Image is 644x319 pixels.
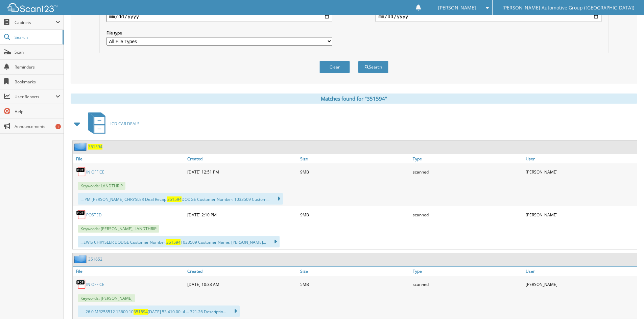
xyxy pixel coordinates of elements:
[411,165,524,179] div: scanned
[167,196,182,202] span: 351594
[71,94,637,104] div: Matches found for "351594"
[15,34,59,40] span: Search
[15,109,60,114] span: Help
[88,144,102,150] a: 351594
[186,154,299,163] a: Created
[15,79,60,85] span: Bookmarks
[610,287,644,319] iframe: Chat Widget
[7,3,57,12] img: scan123-logo-white.svg
[15,49,60,55] span: Scan
[524,154,637,163] a: User
[438,6,476,10] span: [PERSON_NAME]
[78,193,283,205] div: ... PM [PERSON_NAME] CHRYSLER Deal Recap: DODGE Customer Number: 1033509 Custom...
[88,256,102,262] a: 351652
[299,154,411,163] a: Size
[411,277,524,291] div: scanned
[524,165,637,179] div: [PERSON_NAME]
[524,267,637,276] a: User
[299,277,411,291] div: 5MB
[15,94,55,100] span: User Reports
[299,165,411,179] div: 9MB
[376,11,601,22] input: end
[74,255,88,263] img: folder2.png
[78,225,159,233] span: Keywords: [PERSON_NAME], LANDTHRIP
[74,142,88,151] img: folder2.png
[86,212,102,218] a: POSTED
[55,124,61,129] div: 1
[524,208,637,221] div: [PERSON_NAME]
[110,121,140,127] span: LCD CAR DEALS
[299,208,411,221] div: 9MB
[78,182,125,190] span: Keywords: LANDTHRIP
[186,208,299,221] div: [DATE] 2:10 PM
[15,124,60,129] span: Announcements
[73,267,186,276] a: File
[106,11,332,22] input: start
[411,208,524,221] div: scanned
[73,154,186,163] a: File
[166,239,181,245] span: 351594
[15,64,60,70] span: Reminders
[358,61,388,73] button: Search
[78,236,280,247] div: ...EWIS CHRYSLER DODGE Customer Number: 1033509 Customer Name: [PERSON_NAME]...
[78,294,135,302] span: Keywords: [PERSON_NAME]
[502,6,634,10] span: [PERSON_NAME] Automotive Group ([GEOGRAPHIC_DATA])
[76,167,86,177] img: PDF.png
[186,267,299,276] a: Created
[106,30,332,36] label: File type
[84,110,140,137] a: LCD CAR DEALS
[319,61,350,73] button: Clear
[134,309,148,315] span: 351594
[411,154,524,163] a: Type
[299,267,411,276] a: Size
[76,210,86,220] img: PDF.png
[76,279,86,289] img: PDF.png
[86,169,104,175] a: IN OFFICE
[186,277,299,291] div: [DATE] 10:33 AM
[78,305,240,317] div: ... .26 0 MR258512 13600 10 [DATE] 53,410.00 ul ... 321.26 Descriptio...
[524,277,637,291] div: [PERSON_NAME]
[186,165,299,179] div: [DATE] 12:51 PM
[15,20,55,25] span: Cabinets
[411,267,524,276] a: Type
[86,282,104,287] a: IN OFFICE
